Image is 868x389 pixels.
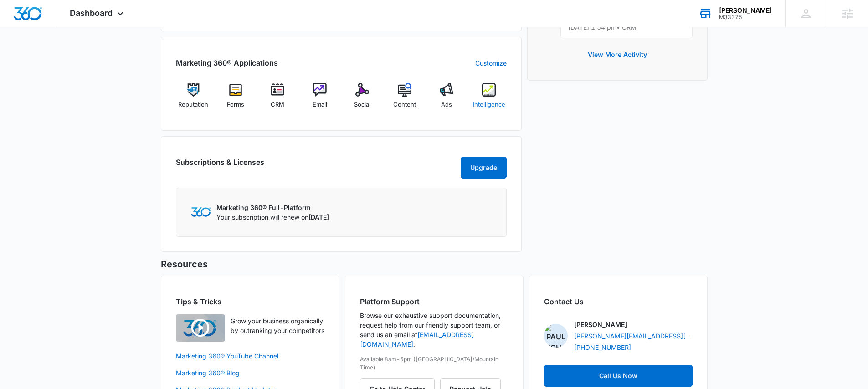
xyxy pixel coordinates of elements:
p: [PERSON_NAME] [574,320,627,329]
h2: Marketing 360® Applications [176,57,278,68]
div: account name [719,7,772,14]
a: Reputation [176,83,211,116]
button: Upgrade [461,157,507,179]
span: [DATE] [308,213,329,221]
h2: Tips & Tricks [176,296,324,307]
h2: Platform Support [360,296,508,307]
p: Available 8am-5pm ([GEOGRAPHIC_DATA]/Mountain Time) [360,355,508,372]
img: Paul Richardson [544,324,568,348]
img: Quick Overview Video [176,314,225,342]
button: View More Activity [579,44,656,66]
a: Social [345,83,380,116]
a: Ads [429,83,464,116]
h2: Subscriptions & Licenses [176,157,264,175]
span: Social [354,100,370,109]
h2: Contact Us [544,296,693,307]
span: Reputation [178,100,208,109]
span: Dashboard [70,8,113,18]
a: Customize [475,58,507,68]
a: Content [387,83,422,116]
a: Call Us Now [544,365,693,387]
span: Email [313,100,327,109]
a: Marketing 360® Blog [176,368,324,378]
span: Content [393,100,416,109]
a: Email [303,83,338,116]
a: [PERSON_NAME][EMAIL_ADDRESS][PERSON_NAME][DOMAIN_NAME] [574,331,693,341]
div: account id [719,14,772,20]
span: Intelligence [473,100,505,109]
a: Marketing 360® YouTube Channel [176,351,324,361]
p: [DATE] 1:54 pm • CRM [568,24,685,31]
img: Marketing 360 Logo [191,207,211,217]
p: Your subscription will renew on [216,212,329,222]
p: Browse our exhaustive support documentation, request help from our friendly support team, or send... [360,311,508,349]
a: Forms [218,83,253,116]
a: CRM [260,83,295,116]
span: CRM [271,100,284,109]
a: [EMAIL_ADDRESS][DOMAIN_NAME] [360,331,474,348]
p: Grow your business organically by outranking your competitors [231,316,324,335]
span: Ads [441,100,452,109]
span: Forms [227,100,244,109]
h5: Resources [161,257,708,271]
a: [PHONE_NUMBER] [574,343,631,352]
p: Marketing 360® Full-Platform [216,203,329,212]
a: Intelligence [472,83,507,116]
